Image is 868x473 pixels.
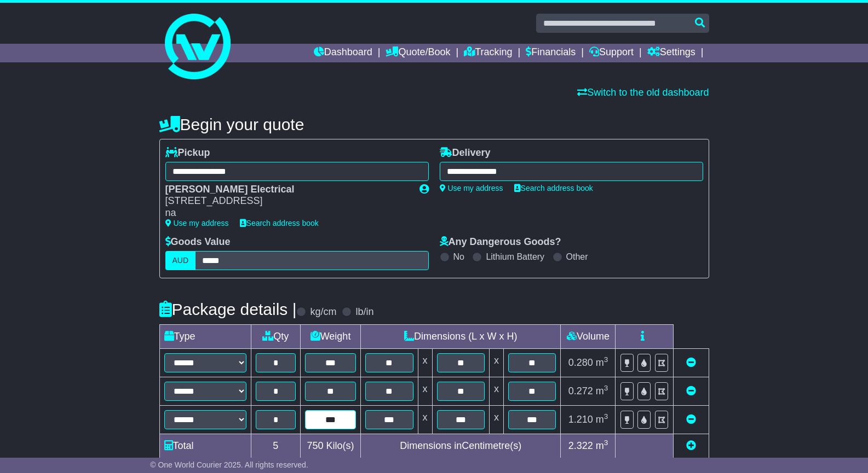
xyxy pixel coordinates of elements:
[604,412,608,421] sup: 3
[440,147,491,159] label: Delivery
[568,440,593,451] span: 2.322
[361,434,561,458] td: Dimensions in Centimetre(s)
[418,348,432,377] td: x
[566,252,588,262] label: Other
[577,87,709,98] a: Switch to the old dashboard
[165,251,196,270] label: AUD
[240,219,319,227] a: Search address book
[301,324,361,348] td: Weight
[561,324,616,348] td: Volume
[251,434,301,458] td: 5
[686,357,696,368] a: Remove this item
[440,184,503,192] a: Use my address
[596,386,608,396] span: m
[596,414,608,425] span: m
[165,147,210,159] label: Pickup
[453,252,464,262] label: No
[489,377,503,405] td: x
[647,44,695,62] a: Settings
[568,414,593,425] span: 1.210
[464,44,512,62] a: Tracking
[310,306,336,318] label: kg/cm
[159,300,297,318] h4: Package details |
[355,306,373,318] label: lb/in
[159,324,251,348] td: Type
[589,44,634,62] a: Support
[314,44,372,62] a: Dashboard
[251,324,301,348] td: Qty
[165,184,409,196] div: [PERSON_NAME] Electrical
[418,377,432,405] td: x
[568,386,593,396] span: 0.272
[165,236,231,248] label: Goods Value
[440,236,561,248] label: Any Dangerous Goods?
[489,405,503,434] td: x
[165,207,409,219] div: na
[159,434,251,458] td: Total
[486,252,544,262] label: Lithium Battery
[686,440,696,451] a: Add new item
[686,386,696,396] a: Remove this item
[301,434,361,458] td: Kilo(s)
[159,115,709,133] h4: Begin your quote
[568,357,593,368] span: 0.280
[489,348,503,377] td: x
[604,439,608,447] sup: 3
[165,219,229,227] a: Use my address
[386,44,450,62] a: Quote/Book
[514,184,593,192] a: Search address book
[526,44,576,62] a: Financials
[418,405,432,434] td: x
[150,460,308,469] span: © One World Courier 2025. All rights reserved.
[604,355,608,364] sup: 3
[165,195,409,207] div: [STREET_ADDRESS]
[596,357,608,368] span: m
[686,414,696,425] a: Remove this item
[307,440,324,451] span: 750
[604,384,608,392] sup: 3
[596,440,608,451] span: m
[361,324,561,348] td: Dimensions (L x W x H)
